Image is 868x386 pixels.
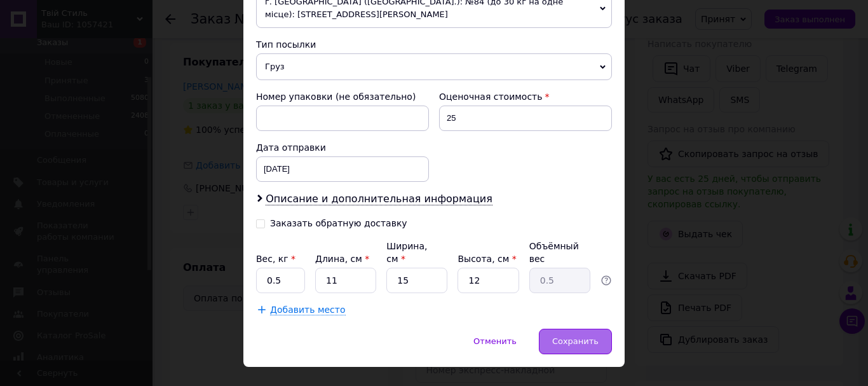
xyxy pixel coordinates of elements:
[529,240,590,265] div: Объёмный вес
[386,241,427,264] label: Ширина, см
[256,39,316,50] span: Тип посылки
[270,305,346,315] span: Добавить место
[256,90,429,103] div: Номер упаковки (не обязательно)
[315,254,369,264] label: Длина, см
[552,336,599,346] span: Сохранить
[266,193,492,205] span: Описание и дополнительная информация
[439,90,612,103] div: Оценочная стоимость
[270,218,407,229] div: Заказать обратную доставку
[256,141,429,154] div: Дата отправки
[256,53,612,80] span: Груз
[458,254,516,264] label: Высота, см
[473,336,517,346] span: Отменить
[256,254,295,264] label: Вес, кг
